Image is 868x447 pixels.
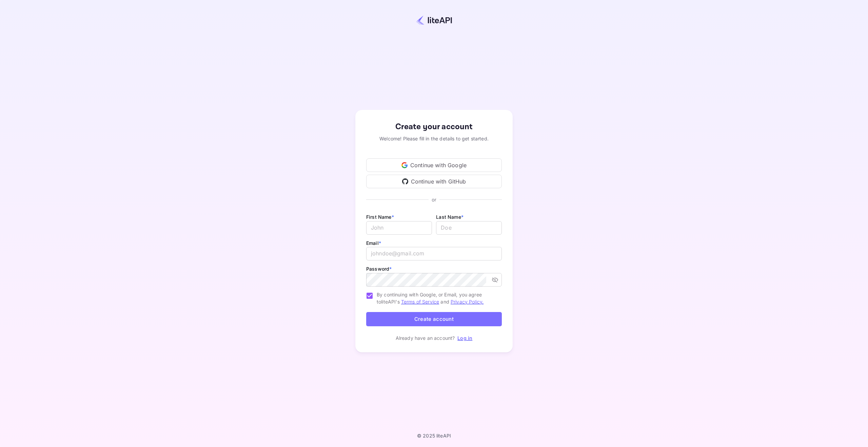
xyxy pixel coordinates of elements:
[366,312,502,327] button: Create account
[451,299,484,305] a: Privacy Policy.
[377,291,496,305] span: By continuing with Google, or Email, you agree to liteAPI's and
[366,158,502,172] div: Continue with Google
[366,121,502,133] div: Create your account
[396,334,455,342] p: Already have an account?
[457,335,472,341] a: Log in
[366,266,392,272] label: Password
[401,299,439,305] a: Terms of Service
[366,221,432,235] input: John
[366,214,394,220] label: First Name
[366,135,502,142] div: Welcome! Please fill in the details to get started.
[436,214,463,220] label: Last Name
[366,240,381,246] label: Email
[366,175,502,188] div: Continue with GitHub
[436,221,502,235] input: Doe
[417,433,451,439] p: © 2025 liteAPI
[366,247,502,260] input: johndoe@gmail.com
[416,15,452,25] img: liteapi
[489,274,501,286] button: toggle password visibility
